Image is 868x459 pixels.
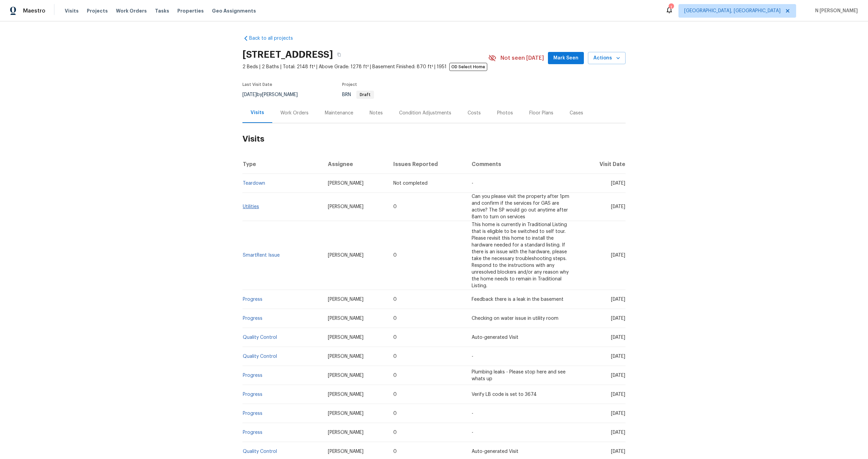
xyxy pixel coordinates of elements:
[116,7,147,14] span: Work Orders
[393,335,397,340] span: 0
[328,411,363,416] span: [PERSON_NAME]
[611,354,625,359] span: [DATE]
[243,373,262,378] a: Progress
[342,82,357,87] span: Project
[399,110,451,116] div: Condition Adjustments
[472,354,473,359] span: -
[472,430,473,435] span: -
[333,49,345,61] button: Copy Address
[242,82,272,87] span: Last Visit Date
[328,181,363,186] span: [PERSON_NAME]
[449,63,487,71] span: OD Select Home
[812,7,858,14] span: N [PERSON_NAME]
[611,335,625,340] span: [DATE]
[611,316,625,321] span: [DATE]
[328,253,363,258] span: [PERSON_NAME]
[243,253,280,258] a: SmartRent Issue
[611,449,625,454] span: [DATE]
[242,123,626,155] h2: Visits
[243,392,262,397] a: Progress
[472,194,569,219] span: Can you please visit the property after 1pm and confirm if the services for GAS are active? The S...
[243,181,265,186] a: Teardown
[611,204,625,209] span: [DATE]
[472,411,473,416] span: -
[325,110,353,116] div: Maintenance
[611,253,625,258] span: [DATE]
[497,110,513,116] div: Photos
[243,354,277,359] a: Quality Control
[370,110,383,116] div: Notes
[393,392,397,397] span: 0
[243,449,277,454] a: Quality Control
[322,155,388,174] th: Assignee
[242,63,488,70] span: 2 Beds | 2 Baths | Total: 2148 ft² | Above Grade: 1278 ft² | Basement Finished: 870 ft² | 1951
[472,370,566,381] span: Plumbing leaks - Please stop here and see whats up
[529,110,553,116] div: Floor Plans
[388,155,466,174] th: Issues Reported
[472,181,473,186] span: -
[548,52,584,65] button: Mark Seen
[393,297,397,302] span: 0
[243,204,259,209] a: Utilities
[23,7,45,14] span: Maestro
[177,7,204,14] span: Properties
[472,297,564,302] span: Feedback there is a leak in the basement
[242,35,308,42] a: Back to all projects
[242,92,257,97] span: [DATE]
[593,54,620,62] span: Actions
[243,316,262,321] a: Progress
[553,54,578,62] span: Mark Seen
[87,7,108,14] span: Projects
[472,392,537,397] span: Verify LB code is set to 3674
[611,392,625,397] span: [DATE]
[328,392,363,397] span: [PERSON_NAME]
[243,430,262,435] a: Progress
[251,109,264,116] div: Visits
[472,222,569,288] span: This home is currently in Traditional Listing that is eligible to be switched to self tour. Pleas...
[328,297,363,302] span: [PERSON_NAME]
[588,52,626,65] button: Actions
[468,110,481,116] div: Costs
[328,449,363,454] span: [PERSON_NAME]
[65,7,79,14] span: Visits
[243,297,262,302] a: Progress
[393,430,397,435] span: 0
[328,335,363,340] span: [PERSON_NAME]
[393,253,397,258] span: 0
[393,411,397,416] span: 0
[280,110,309,116] div: Work Orders
[472,335,518,340] span: Auto-generated Visit
[393,204,397,209] span: 0
[611,373,625,378] span: [DATE]
[611,297,625,302] span: [DATE]
[393,373,397,378] span: 0
[393,181,428,186] span: Not completed
[328,204,363,209] span: [PERSON_NAME]
[357,93,373,97] span: Draft
[393,316,397,321] span: 0
[472,449,518,454] span: Auto-generated Visit
[328,316,363,321] span: [PERSON_NAME]
[328,354,363,359] span: [PERSON_NAME]
[243,411,262,416] a: Progress
[393,354,397,359] span: 0
[500,55,544,61] span: Not seen [DATE]
[242,91,306,99] div: by [PERSON_NAME]
[243,335,277,340] a: Quality Control
[669,4,673,11] div: 1
[328,373,363,378] span: [PERSON_NAME]
[611,430,625,435] span: [DATE]
[581,155,626,174] th: Visit Date
[611,411,625,416] span: [DATE]
[466,155,581,174] th: Comments
[684,7,781,14] span: [GEOGRAPHIC_DATA], [GEOGRAPHIC_DATA]
[342,92,374,97] span: BRN
[570,110,583,116] div: Cases
[212,7,256,14] span: Geo Assignments
[155,8,169,13] span: Tasks
[393,449,397,454] span: 0
[611,181,625,186] span: [DATE]
[242,51,333,58] h2: [STREET_ADDRESS]
[328,430,363,435] span: [PERSON_NAME]
[242,155,322,174] th: Type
